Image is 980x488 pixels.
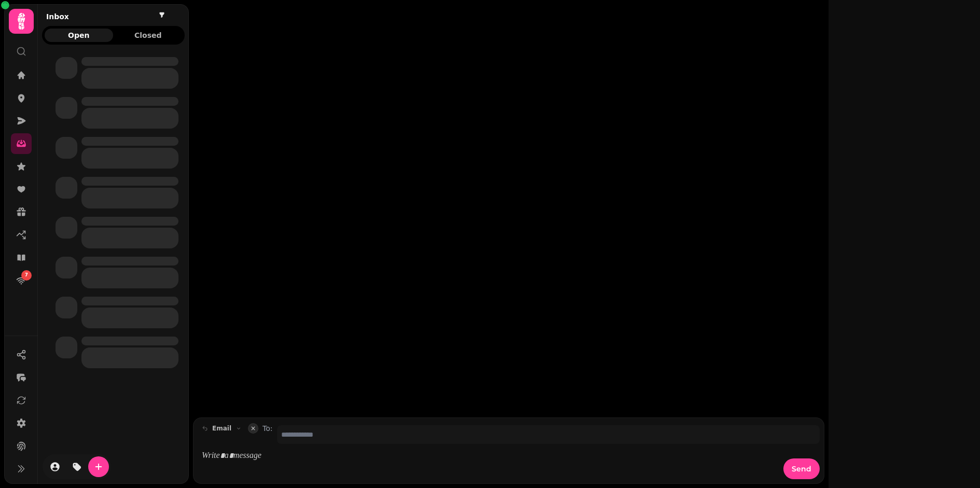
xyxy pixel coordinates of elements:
span: Open [53,32,105,39]
button: email [198,422,246,435]
a: 7 [11,270,32,291]
button: Open [45,29,113,42]
button: Send [783,458,820,479]
button: collapse [248,423,258,434]
span: Closed [122,32,174,39]
button: filter [156,9,168,21]
button: create-convo [88,456,109,477]
h2: Inbox [46,11,69,22]
span: 7 [25,272,28,279]
span: Send [792,465,811,472]
button: tag-thread [66,456,87,477]
label: To: [263,423,272,444]
button: Closed [114,29,183,42]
